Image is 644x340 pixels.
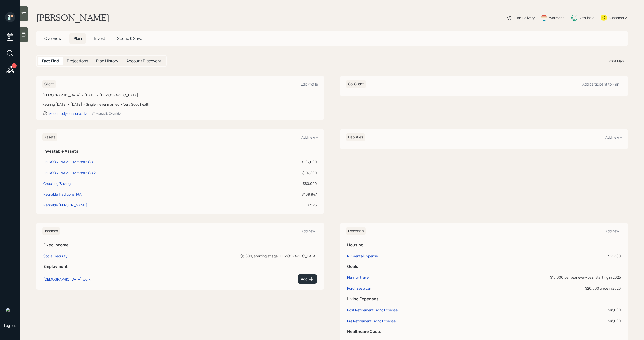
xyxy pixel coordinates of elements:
h5: Projections [67,59,88,63]
h5: Goals [347,264,621,269]
div: Post Retirement Living Expense [347,308,398,312]
h5: Account Discovery [126,59,161,63]
span: Spend & Save [117,36,142,41]
img: michael-russo-headshot.png [5,307,15,317]
h5: Plan History [96,59,118,63]
h6: Co-Client [346,80,366,88]
h6: Expenses [346,227,366,235]
div: [PERSON_NAME] 12 month CD 2 [43,170,96,175]
div: Checking/Savings [43,181,72,186]
h5: Investable Assets [43,149,317,154]
h6: Liabilities [346,133,365,141]
div: Purchase a car [347,286,371,291]
div: Add new + [301,135,318,140]
h5: Healthcare Costs [347,329,621,334]
div: Moderately conservative [48,111,88,116]
div: $80,000 [252,181,317,186]
div: Add participant to Plan + [582,82,622,87]
div: Kustomer [609,15,624,20]
div: 1 [12,63,17,68]
div: Warmer [549,15,562,20]
div: [DEMOGRAPHIC_DATA] • [DATE] • [DEMOGRAPHIC_DATA] [42,92,318,98]
div: $3,800, starting at age [DEMOGRAPHIC_DATA] [149,253,317,259]
div: Add [301,277,314,282]
span: Invest [94,36,105,41]
h6: Assets [42,133,57,141]
div: Add new + [301,229,318,233]
div: Retirable Traditional IRA [43,192,82,197]
h5: Housing [347,243,621,247]
div: [DEMOGRAPHIC_DATA] work [43,277,90,282]
div: Plan Delivery [514,15,535,20]
div: $468,947 [252,192,317,197]
div: Altruist [579,15,591,20]
div: NC Rental Expense [347,253,378,258]
h6: Client [42,80,56,88]
div: Plan for travel [347,275,369,280]
h5: Fixed Income [43,243,317,247]
h6: Incomes [42,227,60,235]
div: [PERSON_NAME] 12 month CD [43,159,93,164]
div: $18,000 [467,307,621,312]
div: Pre Retirement Living Expense [347,319,396,323]
div: $14,400 [467,253,621,259]
div: $2,126 [252,202,317,208]
div: Social Security [43,253,67,258]
div: Retirable [PERSON_NAME] [43,202,87,208]
div: Manually Override [91,111,121,116]
div: $107,000 [252,159,317,164]
div: Add new + [605,135,622,140]
span: Overview [44,36,61,41]
div: $20,000 once in 2026 [467,286,621,291]
button: Add [298,274,317,284]
h5: Fact Find [42,59,59,63]
div: $107,800 [252,170,317,175]
h5: Living Expenses [347,296,621,301]
h1: [PERSON_NAME] [36,12,109,23]
div: Retiring [DATE] • [DATE] • Single, never married • Very Good health [42,102,318,107]
div: $10,000 per year every year starting in 2025 [467,275,621,280]
div: Print Plan [609,58,624,64]
h5: Employment [43,264,317,269]
div: Add new + [605,229,622,233]
span: Plan [73,36,82,41]
div: $18,000 [467,318,621,323]
div: Log out [4,323,16,328]
div: Edit Profile [301,82,318,87]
